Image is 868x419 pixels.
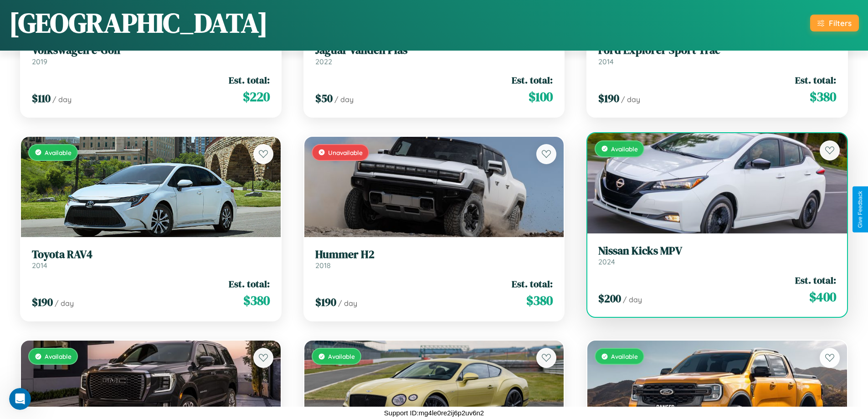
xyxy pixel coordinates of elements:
span: Available [611,352,638,360]
iframe: Intercom live chat [9,388,31,410]
span: $ 110 [32,91,51,106]
span: 2024 [598,257,615,266]
span: Est. total: [229,277,270,290]
span: $ 190 [598,91,619,106]
span: 2014 [32,261,47,270]
a: Hummer H22018 [315,248,553,270]
span: $ 380 [526,291,553,310]
span: Available [45,149,72,156]
span: 2014 [598,57,614,66]
span: $ 190 [315,295,336,310]
a: Nissan Kicks MPV2024 [598,244,836,267]
a: Volkswagen e-Golf2019 [32,44,270,66]
h3: Toyota RAV4 [32,248,270,261]
span: / day [52,95,72,104]
span: $ 50 [315,91,333,106]
span: Est. total: [512,73,553,87]
a: Toyota RAV42014 [32,248,270,270]
h3: Jaguar Vanden Plas [315,44,553,57]
h3: Ford Explorer Sport Trac [598,44,836,57]
span: $ 200 [598,291,621,306]
h3: Hummer H2 [315,248,553,261]
span: 2019 [32,57,47,66]
span: $ 190 [32,295,53,310]
span: / day [338,299,357,308]
span: Unavailable [328,149,363,156]
span: / day [55,299,74,308]
span: / day [334,95,354,104]
a: Ford Explorer Sport Trac2014 [598,44,836,66]
span: $ 220 [243,88,270,106]
span: Available [611,145,638,153]
span: Available [45,352,72,360]
div: Filters [829,18,852,28]
span: Est. total: [795,274,836,287]
button: Filters [810,15,859,31]
span: 2022 [315,57,332,66]
h1: [GEOGRAPHIC_DATA] [9,4,268,41]
span: $ 400 [809,288,836,306]
span: Est. total: [229,73,270,87]
div: Give Feedback [857,191,863,228]
span: $ 100 [529,88,553,106]
span: Est. total: [512,277,553,290]
span: / day [623,295,642,304]
span: Available [328,352,355,360]
h3: Volkswagen e-Golf [32,44,270,57]
h3: Nissan Kicks MPV [598,244,836,258]
span: / day [621,95,640,104]
span: $ 380 [810,88,836,106]
span: 2018 [315,261,331,270]
span: $ 380 [243,291,270,310]
a: Jaguar Vanden Plas2022 [315,44,553,66]
p: Support ID: mg4le0re2ij6p2uv6n2 [384,407,484,419]
span: Est. total: [795,73,836,87]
